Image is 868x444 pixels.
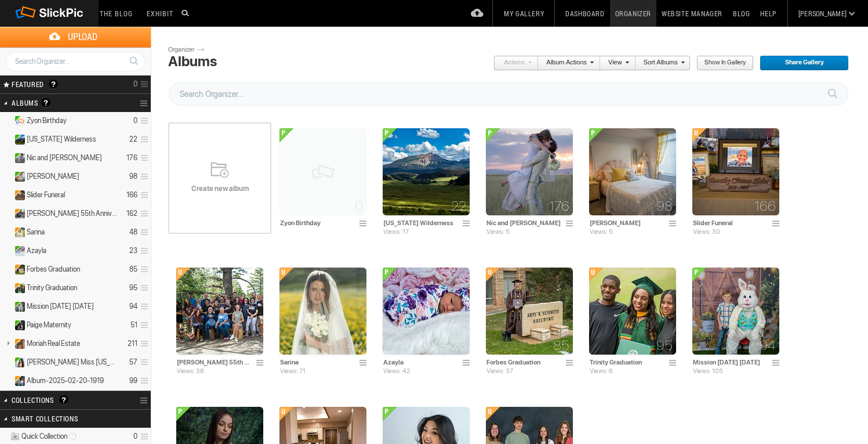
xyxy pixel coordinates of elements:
span: Reynolds 55th Anniversary Family... [27,209,117,218]
span: Jessica Miss Wyoming Volunteer [27,358,117,367]
span: Views: 30 [693,228,720,236]
input: Azayla [383,357,459,367]
input: Zyon Birthday [279,218,356,228]
a: Expand [1,246,12,255]
img: B0013682.webp [486,128,573,215]
input: Mission Easter Carnival [692,357,769,367]
a: Album Actions [538,56,594,71]
ins: Unlisted Album [10,190,26,200]
a: Expand [1,302,12,311]
input: Slider Funeral [692,218,769,228]
ins: Public Album [10,320,26,330]
span: Paige Maternity [27,320,71,330]
input: Reynolds 55th Anniversary Family Party [176,357,253,367]
span: Slider Funeral [27,190,65,200]
span: Quick Collection [21,432,80,441]
span: Moriah Real Estate [27,339,80,348]
a: Sort Albums [635,56,685,71]
input: Nic and Sarina [486,218,562,228]
input: Kiely [589,218,666,228]
h2: Albums [12,94,109,112]
img: B0014081.webp [383,128,470,215]
span: Views: 42 [383,367,410,375]
span: Views: 37 [486,367,513,375]
span: 48 [347,341,363,350]
a: Expand [1,283,12,292]
span: Zyon Birthday [27,116,67,125]
ins: Unlisted Album [10,265,26,275]
a: Expand [1,209,12,218]
a: Expand [1,265,12,273]
span: 94 [760,341,776,350]
img: B0013820.webp [589,128,676,215]
input: Wyoming Wilderness [383,218,459,228]
a: Expand [1,320,12,329]
span: Views: 105 [693,367,722,375]
a: Expand [1,135,12,143]
span: Trinity Graduation [27,283,77,293]
a: Expand [1,376,12,385]
span: Views: 36 [177,367,204,375]
a: Actions [493,56,532,71]
span: Sarina [27,228,45,237]
ins: Unlisted Album [10,283,26,293]
span: Views: 71 [280,367,306,375]
h2: Collections [12,391,109,409]
span: 166 [754,201,776,211]
span: 22 [451,201,466,211]
img: ico_album_quick.png [10,432,20,442]
ins: Unlisted Album [10,339,26,349]
ins: Public Album [10,172,26,182]
img: B0012067.webp [692,128,779,215]
a: Expand [1,116,12,125]
ins: Public Album [10,116,26,126]
ins: Unlisted Album [10,209,26,219]
img: B0004183.webp [279,268,366,355]
img: B0004121.webp [383,268,470,355]
a: Expand [1,228,12,236]
span: FEATURED [8,80,44,89]
span: 98 [656,201,673,211]
ins: Public Album [10,358,26,367]
span: Album-2025-02-20-1919 [27,376,104,385]
input: Search photos on SlickPic... [180,6,194,20]
span: Share Gallery [760,56,841,71]
a: Show in Gallery [696,56,754,71]
span: Kiely [27,172,79,181]
ins: Unlisted Album [10,376,26,386]
span: Views: 6 [590,367,613,375]
span: 95 [656,341,673,350]
span: 162 [239,341,260,350]
img: B0011956.webp [176,268,263,355]
span: Views: 5 [590,228,612,236]
a: Expand [1,153,12,162]
a: View [600,56,629,71]
img: B0007535.webp [486,268,573,355]
span: Upload [14,27,151,47]
span: Views: 17 [383,228,409,236]
a: Expand [1,172,12,181]
span: Create new album [168,184,271,193]
span: Mission Easter Carnival [27,302,94,311]
span: Show in Gallery [696,56,746,71]
span: Forbes Graduation [27,265,80,274]
ins: Public Album [10,302,26,312]
input: Forbes Graduation [486,357,562,367]
a: Search [123,51,144,71]
img: pix.gif [279,128,366,215]
img: B0011414.webp [589,268,676,355]
ins: Public Album [10,246,26,256]
span: Azayla [27,246,46,255]
h2: Smart Collections [12,410,109,427]
span: 0 [355,201,363,211]
ins: Unlisted Album [10,228,26,237]
a: Expand [1,190,12,199]
span: 85 [553,341,569,350]
input: Trinity Graduation [589,357,666,367]
div: Albums [168,53,217,70]
span: Views: 5 [486,228,509,236]
a: Expand [1,358,12,366]
input: Sarina [279,357,356,367]
input: Search Organizer... [169,82,848,106]
img: Job_0122.webp [692,268,779,355]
